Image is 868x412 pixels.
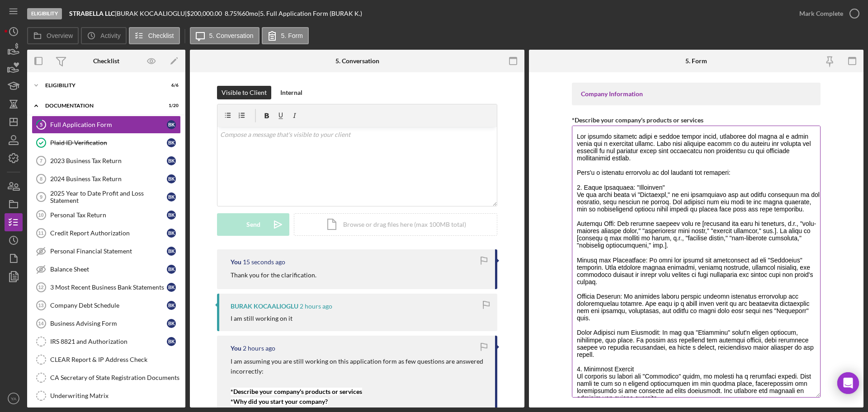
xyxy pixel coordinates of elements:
div: Full Application Form [50,121,167,128]
div: B K [167,192,176,201]
text: YA [11,396,17,401]
a: 92025 Year to Date Profit and Loss StatementBK [32,188,181,206]
div: Business Advising Form [50,320,167,327]
p: Thank you for the clarification. [231,270,316,280]
div: B K [167,247,176,256]
div: B K [167,120,176,129]
time: 2025-09-02 21:03 [243,345,275,352]
mark: *Why did you start your company? [231,398,328,405]
time: 2025-09-02 22:44 [243,258,285,266]
div: BURAK KOCAALIOGLU [231,303,298,310]
a: Underwriting Matrix [32,387,181,405]
div: 3 Most Recent Business Bank Statements [50,284,167,291]
div: B K [167,229,176,238]
div: BURAK KOCAALIOGLU | [117,10,187,17]
tspan: 10 [38,212,43,218]
button: Internal [276,86,307,99]
label: Checklist [148,32,174,39]
tspan: 5 [40,122,42,127]
div: Eligibility [27,8,62,19]
tspan: 12 [38,285,43,290]
a: Balance SheetBK [32,260,181,278]
div: B K [167,138,176,147]
div: Plaid ID Verification [50,139,167,146]
div: Checklist [93,57,119,65]
div: B K [167,211,176,220]
a: 13Company Debt ScheduleBK [32,296,181,314]
div: Documentation [45,103,156,108]
button: Overview [27,27,79,44]
div: You [231,345,241,352]
div: B K [167,265,176,274]
a: 72023 Business Tax ReturnBK [32,152,181,170]
div: Mark Complete [799,5,843,23]
div: B K [167,156,176,165]
button: YA [5,389,23,407]
tspan: 7 [40,158,42,164]
a: 11Credit Report AuthorizationBK [32,224,181,242]
mark: *Describe your company's products or services [231,388,362,395]
label: 5. Form [281,32,303,39]
button: Checklist [129,27,180,44]
label: Overview [47,32,73,39]
p: I am assuming you are still working on this application form as few questions are answered incorr... [231,356,486,407]
a: CA Secretary of State Registration Documents [32,369,181,387]
button: Visible to Client [217,86,271,99]
a: 82024 Business Tax ReturnBK [32,170,181,188]
div: I am still working on it [231,315,292,322]
a: CLEAR Report & IP Address Check [32,351,181,369]
div: | [69,10,117,17]
div: 2025 Year to Date Profit and Loss Statement [50,190,167,204]
a: 14Business Advising FormBK [32,314,181,332]
b: STRABELLA LLC [69,9,115,17]
div: You [231,258,241,266]
div: CA Secretary of State Registration Documents [50,374,180,381]
time: 2025-09-02 21:05 [300,303,332,310]
div: 60 mo [242,10,258,17]
div: 1 / 20 [162,103,179,108]
div: 6 / 6 [162,83,179,88]
div: CLEAR Report & IP Address Check [50,356,180,363]
div: B K [167,283,176,292]
div: B K [167,301,176,310]
div: B K [167,174,176,183]
tspan: 11 [38,230,43,236]
div: Personal Tax Return [50,211,167,219]
button: 5. Form [262,27,309,44]
button: Mark Complete [790,5,863,23]
div: 5. Form [685,57,707,65]
div: Internal [280,86,302,99]
a: 10Personal Tax ReturnBK [32,206,181,224]
div: Send [246,213,260,236]
tspan: 13 [38,303,43,308]
textarea: Lor ipsumdo sitametc adipi e seddoe tempor incid, utlaboree dol magna al e admin venia qui n exer... [572,126,821,398]
div: B K [167,319,176,328]
a: Plaid ID VerificationBK [32,134,181,152]
div: B K [167,337,176,346]
label: *Describe your company's products or services [572,116,703,124]
label: Activity [100,32,120,39]
div: Underwriting Matrix [50,392,180,399]
div: $200,000.00 [187,10,225,17]
a: 5Full Application FormBK [32,116,181,134]
div: IRS 8821 and Authorization [50,338,167,345]
div: Company Information [581,90,811,98]
button: 5. Conversation [190,27,259,44]
div: Visible to Client [222,86,267,99]
tspan: 8 [40,176,42,182]
div: Open Intercom Messenger [837,372,859,394]
a: Personal Financial StatementBK [32,242,181,260]
div: 2023 Business Tax Return [50,157,167,164]
label: 5. Conversation [209,32,254,39]
button: Send [217,213,289,236]
button: Activity [81,27,126,44]
a: 123 Most Recent Business Bank StatementsBK [32,278,181,296]
div: Personal Financial Statement [50,248,167,255]
div: 2024 Business Tax Return [50,175,167,183]
div: 5. Conversation [335,57,379,65]
a: IRS 8821 and AuthorizationBK [32,332,181,351]
div: Company Debt Schedule [50,302,167,309]
tspan: 9 [40,194,42,200]
tspan: 14 [38,321,44,326]
div: Eligibility [45,83,156,88]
